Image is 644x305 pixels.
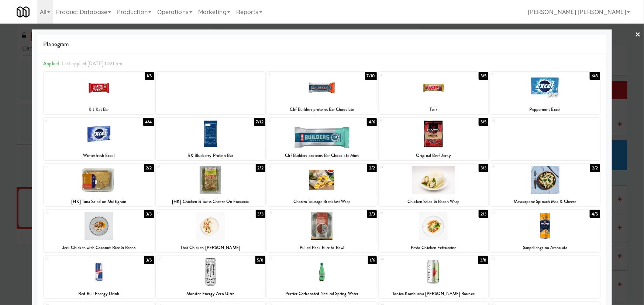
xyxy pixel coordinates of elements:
[45,151,152,160] div: Winterfresh Excel
[368,256,377,264] div: 1/6
[380,256,434,262] div: 24
[479,164,488,172] div: 3/3
[590,210,600,218] div: 4/5
[380,118,434,124] div: 9
[379,256,488,298] div: 243/8Tonica Kombucha [PERSON_NAME] Bounce
[268,243,376,252] div: Pulled Pork Burrito Bowl
[256,164,265,172] div: 2/2
[45,164,99,170] div: 11
[590,72,600,80] div: 6/8
[269,164,322,170] div: 13
[157,72,211,78] div: 2
[367,210,377,218] div: 3/3
[267,164,377,206] div: 132/2Chorizo Sausage Breakfast Wrap
[62,60,122,67] span: Last applied [DATE] 12:31 pm
[45,197,152,206] div: [HK] Tuna Salad on Multigrain
[365,72,377,80] div: 7/10
[156,289,265,298] div: Monster Energy Zero Ultra
[267,210,377,252] div: 183/3Pulled Pork Burrito Bowl
[268,289,376,298] div: Perrier Carbonated Natural Spring Water
[144,256,154,264] div: 3/5
[491,105,599,114] div: Peppermint Excel
[143,118,154,126] div: 4/4
[157,210,211,216] div: 17
[267,256,377,298] div: 231/6Perrier Carbonated Natural Spring Water
[491,243,599,252] div: Sanpellengrino Aranciata
[267,289,377,298] div: Perrier Carbonated Natural Spring Water
[45,289,152,298] div: Red Bull Energy Drink
[379,210,488,252] div: 192/3Pesto Chicken Fettuccine
[157,151,264,160] div: RX Blueberry Protein Bar
[380,151,487,160] div: Original Beef Jerky
[380,164,434,170] div: 14
[267,72,377,114] div: 37/10Clif Builders proteins Bar Chocolate
[157,243,264,252] div: Thai Chicken [PERSON_NAME]
[492,210,545,216] div: 20
[269,118,322,124] div: 8
[490,164,600,206] div: 152/2Mascarpone Spinach Mac & Cheese
[44,210,154,252] div: 163/3Jerk Chicken with Coconut Rice & Beans
[267,243,377,252] div: Pulled Pork Burrito Bowl
[45,243,152,252] div: Jerk Chicken with Coconut Rice & Beans
[45,72,99,78] div: 1
[44,105,154,114] div: Kit Kat Bar
[367,164,377,172] div: 2/2
[43,60,59,67] span: Applied
[490,243,600,252] div: Sanpellengrino Aranciata
[490,197,600,206] div: Mascarpone Spinach Mac & Cheese
[478,256,488,264] div: 3/8
[156,197,265,206] div: [HK] Chicken & Swiss Cheese On Focaccia
[269,72,322,78] div: 3
[156,256,265,298] div: 225/8Monster Energy Zero Ultra
[45,256,99,262] div: 21
[269,256,322,262] div: 23
[44,243,154,252] div: Jerk Chicken with Coconut Rice & Beans
[379,289,488,298] div: Tonica Kombucha [PERSON_NAME] Bounce
[380,197,487,206] div: Chicken Salad & Bacon Wrap
[157,256,211,262] div: 22
[268,151,376,160] div: Clif Builders proteins Bar Chocolate Mint
[379,151,488,160] div: Original Beef Jerky
[156,151,265,160] div: RX Blueberry Protein Bar
[44,151,154,160] div: Winterfresh Excel
[45,105,152,114] div: Kit Kat Bar
[267,118,377,160] div: 84/6Clif Builders proteins Bar Chocolate Mint
[268,197,376,206] div: Chorizo Sausage Breakfast Wrap
[157,118,211,124] div: 7
[479,210,488,218] div: 2/3
[44,118,154,160] div: 64/4Winterfresh Excel
[379,243,488,252] div: Pesto Chicken Fettuccine
[157,197,264,206] div: [HK] Chicken & Swiss Cheese On Focaccia
[268,105,376,114] div: Clif Builders proteins Bar Chocolate
[492,256,545,262] div: 25
[590,164,600,172] div: 2/2
[255,256,265,264] div: 5/8
[267,197,377,206] div: Chorizo Sausage Breakfast Wrap
[490,256,600,298] div: 25
[490,72,600,114] div: 56/8Peppermint Excel
[267,105,377,114] div: Clif Builders proteins Bar Chocolate
[492,164,545,170] div: 15
[479,118,488,126] div: 5/5
[144,210,154,218] div: 3/3
[492,118,545,124] div: 10
[380,243,487,252] div: Pesto Chicken Fettuccine
[254,118,265,126] div: 7/12
[490,105,600,114] div: Peppermint Excel
[44,256,154,298] div: 213/5Red Bull Energy Drink
[156,210,265,252] div: 173/3Thai Chicken [PERSON_NAME]
[380,210,434,216] div: 19
[379,72,488,114] div: 43/5Twix
[379,197,488,206] div: Chicken Salad & Bacon Wrap
[157,164,211,170] div: 12
[490,210,600,252] div: 204/5Sanpellengrino Aranciata
[367,118,377,126] div: 4/6
[144,164,154,172] div: 2/2
[44,164,154,206] div: 112/2[HK] Tuna Salad on Multigrain
[44,72,154,114] div: 11/5Kit Kat Bar
[156,118,265,160] div: 77/12RX Blueberry Protein Bar
[145,72,154,80] div: 1/5
[379,105,488,114] div: Twix
[479,72,488,80] div: 3/5
[256,210,265,218] div: 3/3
